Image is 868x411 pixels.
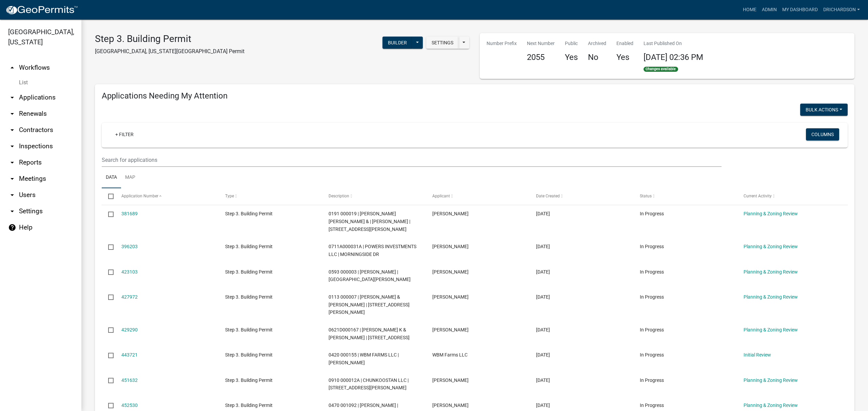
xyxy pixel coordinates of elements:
input: Search for applications [102,153,722,167]
p: Last Published On [644,40,703,47]
span: 0191 000019 | SAVAGE DERERK ANTHONY SR & | STEPHANIE DENISE BORDERS-SAVAGE | 1254 PERKINS RD [329,211,410,232]
span: Jacob Greer [432,244,469,249]
a: Planning & Zoning Review [744,269,798,275]
p: Archived [588,40,606,47]
span: Applicant [432,194,450,198]
i: arrow_drop_down [8,191,16,199]
span: Step 3. Building Permit [225,352,273,358]
i: arrow_drop_down [8,207,16,215]
a: Map [121,167,139,189]
span: In Progress [640,211,664,216]
span: Application Number [121,194,158,198]
i: arrow_drop_down [8,126,16,134]
span: Step 3. Building Permit [225,403,273,408]
datatable-header-cell: Current Activity [737,188,841,204]
span: Dererk Savage [432,211,469,216]
i: arrow_drop_up [8,64,16,72]
span: Michael Fitzgerald [432,269,469,275]
a: Planning & Zoning Review [744,403,798,408]
h4: No [588,52,606,62]
a: Data [102,167,121,189]
a: Home [740,3,759,16]
a: Planning & Zoning Review [744,211,798,216]
datatable-header-cell: Status [633,188,737,204]
a: 427972 [121,294,138,300]
span: 0711A000031A | POWERS INVESTMENTS LLC | MORNINGSIDE DR [329,244,416,257]
span: 07/21/2025 [536,403,550,408]
span: In Progress [640,377,664,383]
span: Description [329,194,349,198]
span: 07/18/2025 [536,377,550,383]
datatable-header-cell: Date Created [530,188,633,204]
span: Wanda D Thomas-Brown [432,327,469,332]
i: arrow_drop_down [8,93,16,102]
span: Current Activity [744,194,772,198]
a: + Filter [110,128,139,140]
a: Admin [759,3,780,16]
span: 0910 000012A | CHUNKOOSTAN LLC | 126 EARL COOK RD [329,377,409,391]
a: 423103 [121,269,138,275]
p: Enabled [616,40,633,47]
span: Step 3. Building Permit [225,211,273,216]
span: In Progress [640,352,664,358]
span: Charles Knight [432,377,469,383]
datatable-header-cell: Type [218,188,322,204]
i: arrow_drop_down [8,158,16,167]
span: 02/26/2025 [536,211,550,216]
span: Mark Rushan [432,294,469,300]
span: In Progress [640,294,664,300]
datatable-header-cell: Description [322,188,426,204]
span: Step 3. Building Permit [225,244,273,249]
button: Bulk Actions [800,104,848,116]
a: Initial Review [744,352,771,358]
span: In Progress [640,403,664,408]
p: Number Prefix [487,40,517,47]
p: Next Number [527,40,555,47]
i: arrow_drop_down [8,142,16,150]
h4: Yes [565,52,578,62]
span: Step 3. Building Permit [225,377,273,383]
datatable-header-cell: Application Number [115,188,218,204]
datatable-header-cell: Applicant [426,188,530,204]
span: Status [640,194,652,198]
a: My Dashboard [780,3,821,16]
span: 06/02/2025 [536,327,550,332]
a: Planning & Zoning Review [744,294,798,300]
a: Planning & Zoning Review [744,244,798,249]
span: In Progress [640,327,664,332]
span: 0621D000167 | BROWN STEPHONE K & WANDA D THOMAS | 302 NORTHFIELD DR NW [329,327,410,340]
a: 443721 [121,352,138,358]
i: help [8,223,16,232]
button: Settings [426,37,459,49]
span: [DATE] 02:36 PM [644,52,703,62]
span: MICHAEL MADSEN [432,403,469,408]
i: arrow_drop_down [8,175,16,183]
span: Date Created [536,194,560,198]
h4: Yes [616,52,633,62]
a: Planning & Zoning Review [744,327,798,332]
button: Columns [806,128,839,140]
datatable-header-cell: Select [102,188,115,204]
p: [GEOGRAPHIC_DATA], [US_STATE][GEOGRAPHIC_DATA] Permit [95,47,244,56]
span: In Progress [640,244,664,249]
span: Step 3. Building Permit [225,294,273,300]
span: 03/27/2025 [536,244,550,249]
span: Changes available [644,67,678,72]
p: Public [565,40,578,47]
a: Planning & Zoning Review [744,377,798,383]
span: 0420 000155 | WBM FARMS LLC | HIGHTOWER RD [329,352,399,365]
a: 429290 [121,327,138,332]
span: 05/29/2025 [536,294,550,300]
span: WBM Farms LLC [432,352,468,358]
a: 396203 [121,244,138,249]
span: In Progress [640,269,664,275]
span: 0593 000003 | HENDERSON KEVIN | OLD HUTCHINSON MILL RD [329,269,411,282]
i: arrow_drop_down [8,110,16,118]
a: 452530 [121,403,138,408]
span: 05/19/2025 [536,269,550,275]
a: 381689 [121,211,138,216]
a: 451632 [121,377,138,383]
h3: Step 3. Building Permit [95,33,244,45]
a: drichardson [821,3,863,16]
span: 07/01/2025 [536,352,550,358]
